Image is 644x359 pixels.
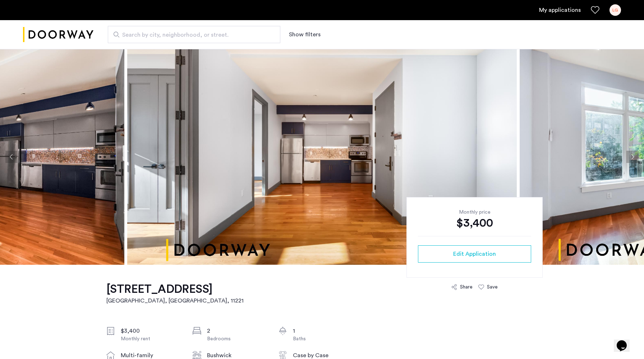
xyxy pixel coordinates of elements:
[127,49,517,265] img: apartment
[106,282,244,305] a: [STREET_ADDRESS][GEOGRAPHIC_DATA], [GEOGRAPHIC_DATA], 11221
[293,335,353,342] div: Baths
[5,151,18,163] button: Previous apartment
[289,30,321,39] button: Show or hide filters
[106,282,244,296] h1: [STREET_ADDRESS]
[539,6,581,14] a: My application
[614,330,637,352] iframe: chat widget
[121,327,181,335] div: $3,400
[207,335,267,342] div: Bedrooms
[108,26,280,43] input: Apartment Search
[23,21,93,48] a: Cazamio logo
[207,327,267,335] div: 2
[453,250,496,258] span: Edit Application
[418,216,531,230] div: $3,400
[487,283,498,291] div: Save
[121,335,181,342] div: Monthly rent
[106,296,244,305] h2: [GEOGRAPHIC_DATA], [GEOGRAPHIC_DATA] , 11221
[460,283,473,291] div: Share
[293,327,353,335] div: 1
[609,4,621,16] div: LG
[23,21,93,48] img: logo
[626,151,639,163] button: Next apartment
[418,209,531,216] div: Monthly price
[418,245,531,263] button: button
[591,6,599,14] a: Favorites
[122,31,260,39] span: Search by city, neighborhood, or street.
